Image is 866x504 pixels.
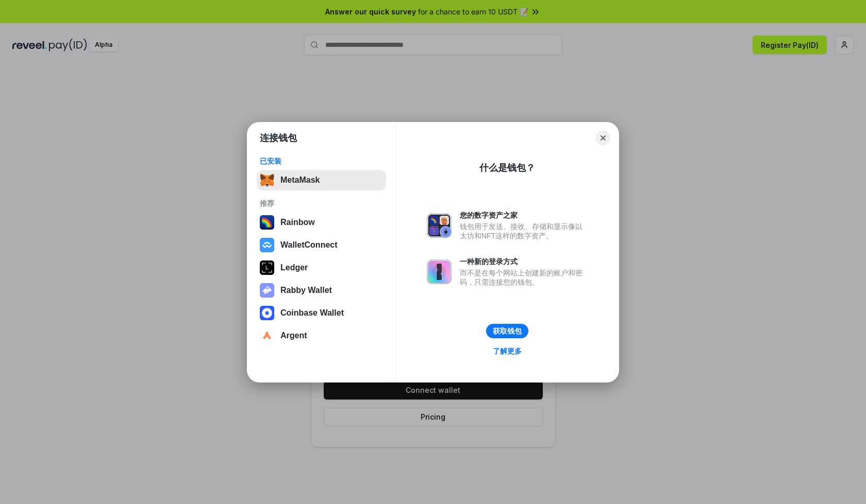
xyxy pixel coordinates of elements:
[280,218,315,227] div: Rainbow
[257,325,386,346] button: Argent
[460,222,588,240] div: 钱包用于发送、接收、存储和显示像以太坊和NFT这样的数字资产。
[460,268,588,287] div: 而不是在每个网站上创建新的账户和密码，只需连接您的钱包。
[460,257,588,266] div: 一种新的登录方式
[257,303,386,323] button: Coinbase Wallet
[257,280,386,301] button: Rabby Wallet
[479,162,535,174] div: 什么是钱包？
[260,283,274,298] img: svg+xml,%3Csvg%20xmlns%3D%22http%3A%2F%2Fwww.w3.org%2F2000%2Fsvg%22%20fill%3D%22none%22%20viewBox...
[260,215,274,230] img: svg+xml,%3Csvg%20width%3D%22120%22%20height%3D%22120%22%20viewBox%3D%220%200%20120%20120%22%20fil...
[257,212,386,233] button: Rainbow
[260,157,383,166] div: 已安装
[280,286,332,295] div: Rabby Wallet
[493,326,522,336] div: 获取钱包
[280,240,338,250] div: WalletConnect
[260,328,274,343] img: svg+xml,%3Csvg%20width%3D%2228%22%20height%3D%2228%22%20viewBox%3D%220%200%2028%2028%22%20fill%3D...
[260,260,274,275] img: svg+xml,%3Csvg%20xmlns%3D%22http%3A%2F%2Fwww.w3.org%2F2000%2Fsvg%22%20width%3D%2228%22%20height%3...
[460,211,588,220] div: 您的数字资产之家
[427,259,452,284] img: svg+xml,%3Csvg%20xmlns%3D%22http%3A%2F%2Fwww.w3.org%2F2000%2Fsvg%22%20fill%3D%22none%22%20viewBox...
[280,331,307,340] div: Argent
[280,176,320,185] div: MetaMask
[493,346,522,356] div: 了解更多
[427,213,452,238] img: svg+xml,%3Csvg%20xmlns%3D%22http%3A%2F%2Fwww.w3.org%2F2000%2Fsvg%22%20fill%3D%22none%22%20viewBox...
[260,238,274,252] img: svg+xml,%3Csvg%20width%3D%2228%22%20height%3D%2228%22%20viewBox%3D%220%200%2028%2028%22%20fill%3D...
[260,306,274,320] img: svg+xml,%3Csvg%20width%3D%2228%22%20height%3D%2228%22%20viewBox%3D%220%200%2028%2028%22%20fill%3D...
[260,199,383,208] div: 推荐
[487,344,528,358] a: 了解更多
[486,324,528,338] button: 获取钱包
[257,257,386,278] button: Ledger
[280,263,308,272] div: Ledger
[257,170,386,190] button: MetaMask
[596,131,610,145] button: Close
[260,132,297,144] h1: 连接钱包
[280,308,344,318] div: Coinbase Wallet
[257,235,386,255] button: WalletConnect
[260,173,274,187] img: svg+xml,%3Csvg%20fill%3D%22none%22%20height%3D%2233%22%20viewBox%3D%220%200%2035%2033%22%20width%...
